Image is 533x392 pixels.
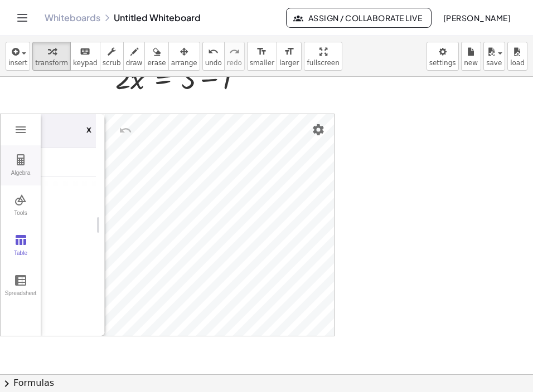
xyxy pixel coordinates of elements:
[45,12,100,23] a: Whiteboards
[256,45,267,58] i: format_size
[464,59,478,67] span: new
[227,59,242,67] span: redo
[144,42,168,71] button: erase
[510,59,525,67] span: load
[32,42,71,71] button: transform
[443,13,511,23] span: [PERSON_NAME]
[105,114,334,336] canvas: Graphics View 1
[147,59,166,67] span: erase
[171,59,197,67] span: arrange
[70,42,100,71] button: keyboardkeypad
[284,45,294,58] i: format_size
[205,59,222,67] span: undo
[35,59,68,67] span: transform
[308,120,328,140] button: Settings
[168,42,200,71] button: arrange
[486,59,502,67] span: save
[279,59,299,67] span: larger
[14,123,27,136] img: Main Menu
[3,210,38,226] div: Tools
[13,9,31,27] button: Toggle navigation
[434,8,520,28] button: [PERSON_NAME]
[8,59,27,67] span: insert
[208,45,219,58] i: undo
[100,42,124,71] button: scrub
[73,59,98,67] span: keypad
[202,42,225,71] button: undoundo
[286,8,432,28] button: Assign / Collaborate Live
[3,250,38,266] div: Table
[247,42,277,71] button: format_sizesmaller
[115,120,135,140] button: Undo
[427,42,459,71] button: settings
[103,59,121,67] span: scrub
[123,42,146,71] button: draw
[229,45,240,58] i: redo
[126,59,143,67] span: draw
[6,42,30,71] button: insert
[3,290,38,306] div: Spreadsheet
[304,42,342,71] button: fullscreen
[250,59,274,67] span: smaller
[429,59,456,67] span: settings
[86,121,91,134] div: x
[295,13,422,23] span: Assign / Collaborate Live
[461,42,481,71] button: new
[307,59,339,67] span: fullscreen
[277,42,302,71] button: format_sizelarger
[224,42,245,71] button: redoredo
[3,170,38,185] div: Algebra
[483,42,505,71] button: save
[507,42,527,71] button: load
[80,45,90,58] i: keyboard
